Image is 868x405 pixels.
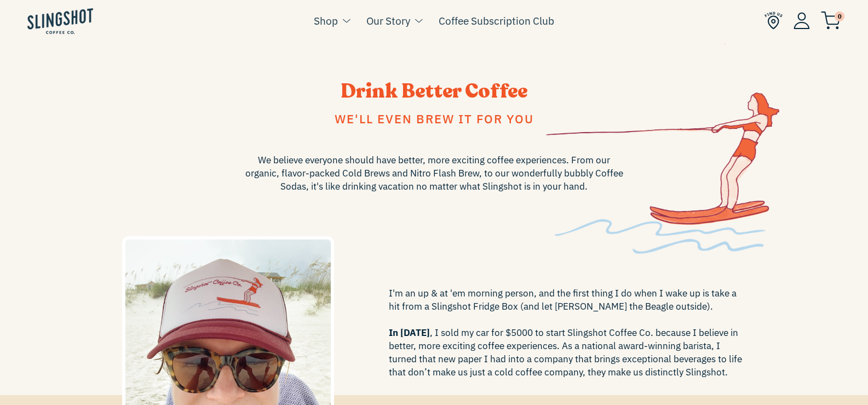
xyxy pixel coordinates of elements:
img: Account [794,12,810,29]
img: Find Us [764,12,783,30]
span: In [DATE] [389,327,430,339]
img: skiabout-1636558702133_426x.png [546,43,779,254]
a: Shop [314,13,338,29]
img: cart [821,12,841,30]
a: Our Story [366,13,410,29]
span: We believe everyone should have better, more exciting coffee experiences. From our organic, flavo... [243,153,626,193]
span: Drink Better Coffee [341,78,527,105]
a: Coffee Subscription Club [439,13,554,29]
span: I'm an up & at 'em morning person, and the first thing I do when I wake up is take a hit from a S... [389,287,746,379]
a: 0 [821,14,841,27]
span: We'll even brew it for you [335,111,534,127]
span: 0 [835,12,844,21]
